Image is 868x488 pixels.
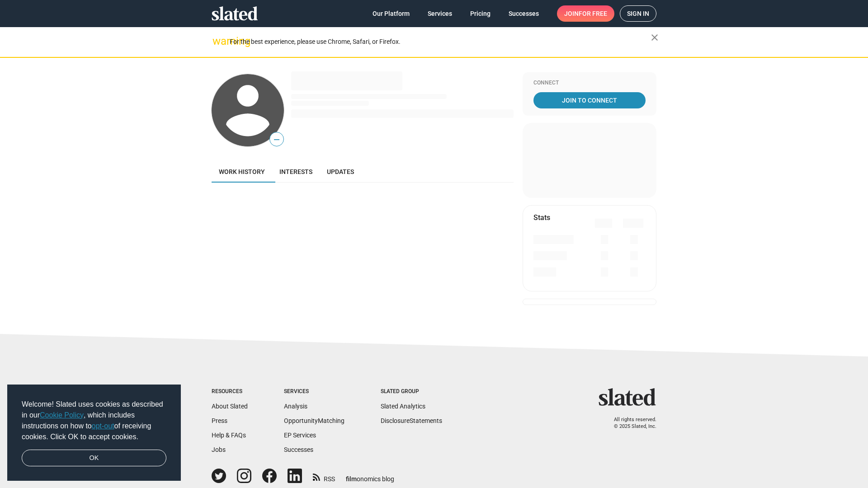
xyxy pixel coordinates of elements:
[327,168,354,175] span: Updates
[212,161,272,183] a: Work history
[212,432,246,439] a: Help & FAQs
[284,432,316,439] a: EP Services
[346,468,394,483] a: filmonomics blog
[212,446,226,453] a: Jobs
[381,403,425,410] a: Slated Analytics
[284,403,307,410] a: Analysis
[212,388,248,395] div: Resources
[381,417,442,424] a: DisclosureStatements
[212,417,227,424] a: Press
[604,417,656,430] p: All rights reserved. © 2025 Slated, Inc.
[428,5,452,22] span: Services
[284,388,344,395] div: Services
[279,168,312,175] span: Interests
[470,5,491,22] span: Pricing
[212,36,223,47] mat-icon: warning
[270,134,283,145] span: —
[381,388,442,395] div: Slated Group
[420,5,459,22] a: Services
[533,213,550,222] mat-card-title: Stats
[272,161,320,183] a: Interests
[627,6,649,21] span: Sign in
[320,161,361,183] a: Updates
[230,36,651,48] div: For the best experience, please use Chrome, Safari, or Firefox.
[313,469,335,483] a: RSS
[533,92,646,108] a: Join To Connect
[7,385,181,481] div: cookieconsent
[501,5,546,22] a: Successes
[219,168,265,175] span: Work history
[365,5,417,22] a: Our Platform
[564,5,607,22] span: Join
[22,399,166,442] span: Welcome! Slated uses cookies as described in our , which includes instructions on how to of recei...
[40,411,84,419] a: Cookie Policy
[533,80,646,87] div: Connect
[509,5,539,22] span: Successes
[535,92,644,108] span: Join To Connect
[22,450,166,467] a: dismiss cookie message
[579,5,607,22] span: for free
[649,32,660,43] mat-icon: close
[212,403,248,410] a: About Slated
[620,5,656,22] a: Sign in
[284,417,344,424] a: OpportunityMatching
[92,422,114,430] a: opt-out
[373,5,410,22] span: Our Platform
[284,446,313,453] a: Successes
[346,475,357,483] span: film
[463,5,498,22] a: Pricing
[557,5,614,22] a: Joinfor free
